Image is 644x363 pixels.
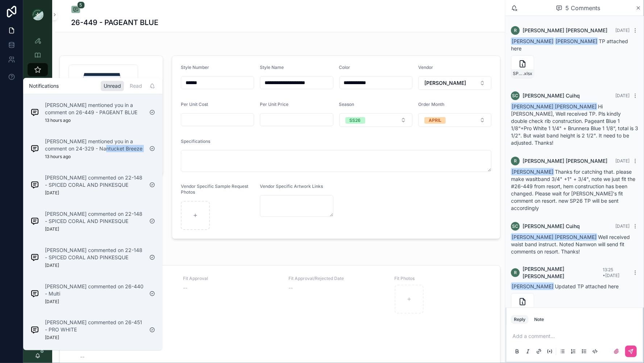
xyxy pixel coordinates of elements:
p: [DATE] [45,190,59,196]
button: Reply [511,315,528,324]
span: [PERSON_NAME] [PERSON_NAME] [523,265,603,280]
span: Fit Approval/Rejected Date [289,276,386,281]
span: Per Unit Cost [181,102,208,107]
span: Hi [PERSON_NAME], Well received TP. Pls kindly double check rib construction. Pageant Blue 1 1/8“... [511,103,638,146]
img: Notification icon [30,108,39,117]
p: [PERSON_NAME] mentioned you in a comment on 26-449 - PAGEANT BLUE [45,102,144,116]
p: [PERSON_NAME] commented on 26-451 - PRO WHITE [45,319,144,334]
span: Style Number [181,65,209,70]
div: -- [80,353,84,360]
span: Vendor [418,65,433,70]
img: Notification icon [30,326,39,334]
span: Updated TP attached here [511,283,619,289]
p: [DATE] [45,299,59,305]
div: scrollable content [23,29,52,158]
button: Select Button [339,113,412,127]
img: Notification icon [30,217,39,226]
span: [DATE] [615,28,630,33]
span: Season [339,102,354,107]
span: Fit Approval [183,276,280,281]
span: [PERSON_NAME] [PERSON_NAME] [523,157,607,165]
span: 5 Comments [565,4,600,12]
span: 13:25 • [DATE] [603,267,619,278]
div: APRIL [429,117,441,124]
span: Color [339,65,350,70]
p: 13 hours ago [45,154,71,160]
p: [PERSON_NAME] commented on 22-148 - SPICED CORAL AND PINKESQUE [45,174,144,189]
span: R [514,28,517,33]
span: Per Unit Price [260,102,288,107]
span: SP26--TN#26-449-CURVED-FLAP-OVER-SKIRT_[DATE] [513,71,523,77]
span: 5 [77,1,85,9]
p: 13 hours ago [45,117,71,123]
span: R [514,158,517,164]
span: [PERSON_NAME] [PERSON_NAME] [511,233,597,241]
p: [DATE] [45,226,59,232]
span: Specifications [181,139,210,144]
span: [PERSON_NAME] Cuihq [523,92,580,99]
span: [PERSON_NAME] [424,79,466,87]
img: Notification icon [30,144,39,153]
div: SS26 [350,117,361,124]
span: R [514,270,517,276]
h1: Notifications [29,82,59,90]
span: Fit Photos [394,276,491,281]
button: Select Button [418,76,491,90]
button: 5 [71,6,80,15]
img: Notification icon [30,289,39,298]
span: Vendor Specific Sample Request Photos [181,183,248,195]
span: [PERSON_NAME] [555,37,598,45]
span: SC [512,93,519,99]
span: [PERSON_NAME] Cuihq [523,223,580,230]
span: SC [512,223,519,229]
span: .xlsx [523,71,532,77]
span: -- [183,284,187,292]
img: Notification icon [30,181,39,189]
div: Unread [101,81,124,91]
span: [PERSON_NAME] [511,168,554,176]
p: [DATE] [45,263,59,268]
span: [PERSON_NAME] [511,282,554,290]
img: App logo [32,9,43,20]
button: Note [531,315,547,324]
span: TP attached here [511,38,628,51]
span: Vendor Specific Artwork Links [260,183,323,189]
span: Style Name [260,65,284,70]
span: Fit Notes [77,342,491,347]
button: Select Button [418,113,491,127]
p: [PERSON_NAME] mentioned you in a comment on 24-329 - Nantucket Breeze [45,138,144,152]
p: [PERSON_NAME] commented on 22-148 - SPICED CORAL AND PINKESQUE [45,247,144,261]
h1: 26-449 - PAGEANT BLUE [71,17,159,28]
div: Read [127,81,145,91]
p: [PERSON_NAME] commented on 26-440 - Multi [45,283,144,297]
img: Notification icon [30,253,39,262]
span: [DATE] [615,93,630,98]
span: [DATE] [615,158,630,164]
span: [PERSON_NAME] [PERSON_NAME] [523,27,607,34]
span: Order Month [418,102,444,107]
span: [DATE] [615,223,630,229]
span: [PERSON_NAME] [PERSON_NAME] [511,103,597,110]
span: Thanks for catching that. please make wasitband 3/4" +1" + 3/4", note we just fit the #26-449 fro... [511,169,635,211]
span: Well received waist band instruct. Noted Namwon will send fit comments on resort. Thanks! [511,234,630,255]
span: -- [289,284,293,292]
p: [PERSON_NAME] commented on 22-148 - SPICED CORAL AND PINKESQUE [45,210,144,225]
div: Note [534,317,544,322]
p: [DATE] [45,335,59,341]
span: [PERSON_NAME] [511,37,554,45]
